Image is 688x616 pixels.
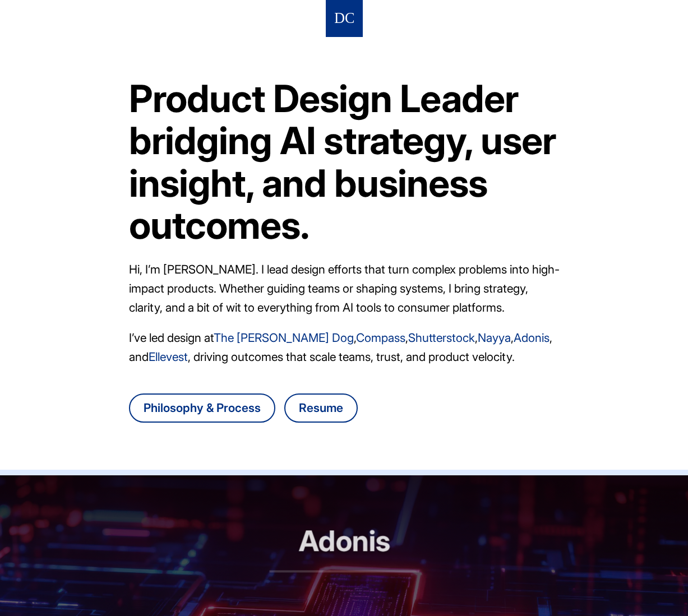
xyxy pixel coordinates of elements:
p: I’ve led design at , , , , , and , driving outcomes that scale teams, trust, and product velocity. [129,328,560,367]
a: Ellevest [149,350,188,364]
a: Compass [356,331,405,345]
h2: Adonis [269,525,419,572]
img: Logo [335,8,354,29]
h1: Product Design Leader bridging AI strategy, user insight, and business outcomes. [129,77,560,247]
a: Shutterstock [408,331,475,345]
a: Download Danny Chang's resume as a PDF file [284,393,358,423]
a: Adonis [514,331,550,345]
a: Go to Danny Chang's design philosophy and process page [129,393,275,423]
a: The [PERSON_NAME] Dog [214,331,354,345]
p: Hi, I’m [PERSON_NAME]. I lead design efforts that turn complex problems into high-impact products... [129,260,560,317]
a: Nayya [478,331,511,345]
